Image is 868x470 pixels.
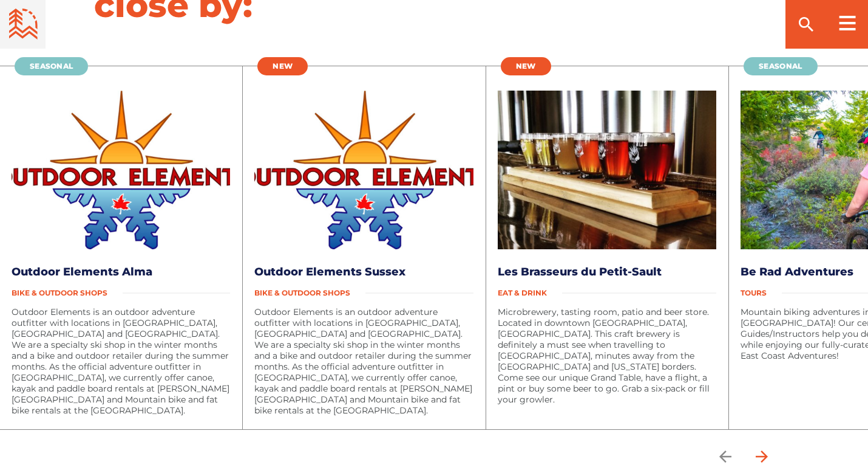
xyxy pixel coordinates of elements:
span: Eat & Drink [498,288,562,297]
ion-icon: arrow forward [753,448,771,466]
p: Outdoor Elements is an outdoor adventure outfitter with locations in [GEOGRAPHIC_DATA], [GEOGRAPH... [12,306,230,416]
a: Les Brasseurs du Petit-Sault [498,265,662,278]
a: Seasonal [744,57,817,75]
a: Seasonal [15,57,88,75]
ion-icon: search [796,15,816,34]
span: Bike & Outdoor Shops [12,288,123,297]
a: New [501,57,551,75]
a: Outdoor Elements Alma [12,265,152,278]
ion-icon: arrow back [716,448,734,466]
a: Outdoor Elements Sussex [254,265,405,278]
a: Be Rad Adventures [741,265,853,278]
p: Outdoor Elements is an outdoor adventure outfitter with locations in [GEOGRAPHIC_DATA], [GEOGRAPH... [254,306,473,416]
span: Tours [741,288,782,297]
span: Seasonal [759,61,802,71]
span: New [516,61,536,71]
span: Seasonal [30,61,73,71]
span: Bike & Outdoor Shops [254,288,365,297]
a: New [257,57,308,75]
p: Microbrewery, tasting room, patio and beer store. Located in downtown [GEOGRAPHIC_DATA], [GEOGRAP... [498,306,716,405]
span: New [273,61,293,71]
